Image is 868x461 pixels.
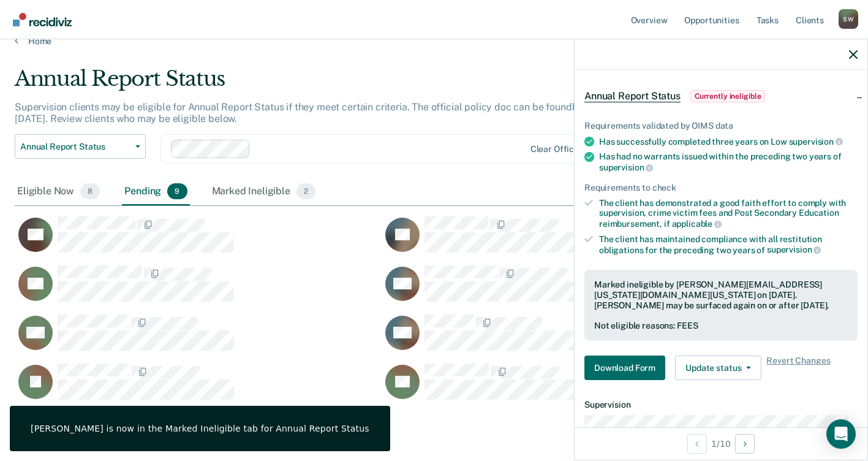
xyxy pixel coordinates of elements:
div: S W [839,9,858,29]
div: Requirements to check [584,183,858,193]
p: Supervision clients may be eligible for Annual Report Status if they meet certain criteria. The o... [15,101,631,124]
span: 9 [167,183,187,199]
button: Previous Opportunity [687,434,707,454]
div: CaseloadOpportunityCell-01032609 [382,265,749,314]
div: Marked Ineligible [209,178,319,205]
span: Annual Report Status [20,142,130,152]
div: The client has demonstrated a good faith effort to comply with supervision, crime victim fees and... [599,198,858,229]
a: Home [15,36,853,47]
div: CaseloadOpportunityCell-01597661 [15,314,382,363]
button: Next Opportunity [735,434,755,454]
div: CaseloadOpportunityCell-02197620 [15,216,382,265]
a: here [572,101,592,113]
div: Has had no warrants issued within the preceding two years of [599,151,858,172]
div: Requirements validated by OIMS data [584,121,858,131]
div: CaseloadOpportunityCell-04265817 [382,363,749,412]
span: Annual Report Status [584,90,681,102]
div: Clear officers [530,144,587,154]
span: supervision [789,137,843,147]
span: Revert Changes [766,356,830,380]
button: Update status [675,356,761,380]
div: [PERSON_NAME] is now in the Marked Ineligible tab for Annual Report Status [31,423,369,434]
button: Profile dropdown button [839,9,858,29]
div: Eligible Now [15,178,102,205]
a: Navigate to form link [584,356,670,380]
span: 8 [80,183,100,199]
div: 1 / 10 [575,427,867,460]
span: Currently ineligible [690,90,766,102]
div: Pending [122,178,189,205]
div: CaseloadOpportunityCell-01352471 [382,314,749,363]
div: CaseloadOpportunityCell-01943898 [382,216,749,265]
span: 2 [296,183,315,199]
div: Has successfully completed three years on Low [599,136,858,147]
div: Marked ineligible by [PERSON_NAME][EMAIL_ADDRESS][US_STATE][DOMAIN_NAME][US_STATE] on [DATE]. [PE... [594,280,848,310]
div: Annual Report Status [15,66,666,101]
span: supervision [599,162,653,172]
dt: Supervision [584,400,858,410]
button: Download Form [584,356,665,380]
span: applicable [672,219,722,229]
div: CaseloadOpportunityCell-06295012 [15,363,382,412]
div: Annual Report StatusCurrently ineligible [575,77,867,116]
div: CaseloadOpportunityCell-01962088 [15,265,382,314]
span: supervision [767,245,821,254]
img: Recidiviz [13,13,72,26]
div: Not eligible reasons: FEES [594,321,848,331]
div: Open Intercom Messenger [826,419,856,449]
div: The client has maintained compliance with all restitution obligations for the preceding two years of [599,234,858,255]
